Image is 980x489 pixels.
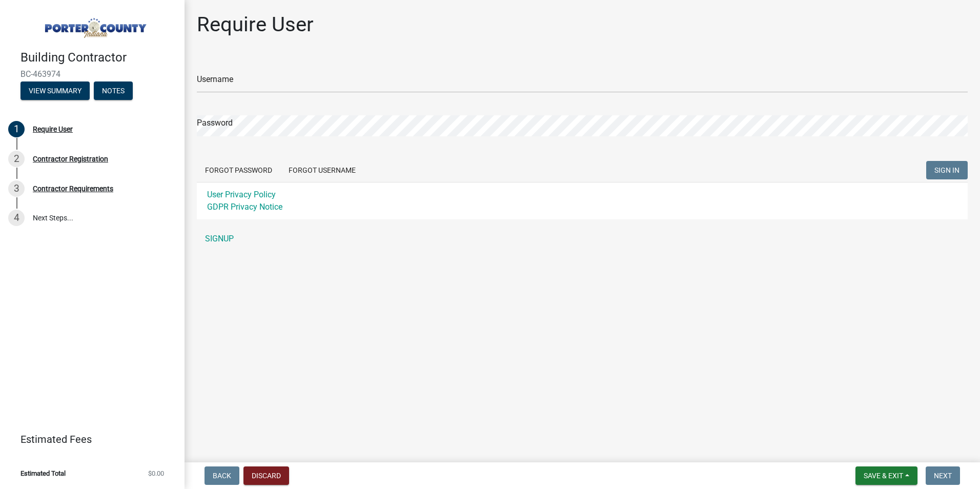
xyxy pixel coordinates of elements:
[207,202,282,212] a: GDPR Privacy Notice
[926,466,960,485] button: Next
[207,190,276,199] a: User Privacy Policy
[33,185,113,192] div: Contractor Requirements
[205,466,239,485] button: Back
[934,166,959,174] span: SIGN IN
[8,151,25,167] div: 2
[280,161,364,179] button: Forgot Username
[21,81,90,100] button: View Summary
[33,155,108,162] div: Contractor Registration
[21,69,164,79] span: BC-463974
[197,12,314,37] h1: Require User
[934,472,952,480] span: Next
[21,470,66,477] span: Estimated Total
[213,472,231,480] span: Back
[21,50,176,65] h4: Building Contractor
[197,161,280,179] button: Forgot Password
[864,472,903,480] span: Save & Exit
[8,180,25,197] div: 3
[21,11,168,39] img: Porter County, Indiana
[8,210,25,226] div: 4
[94,81,133,100] button: Notes
[21,87,90,95] wm-modal-confirm: Summary
[33,126,73,133] div: Require User
[197,229,968,249] a: SIGNUP
[243,466,289,485] button: Discard
[8,429,168,450] a: Estimated Fees
[148,470,164,477] span: $0.00
[8,121,25,137] div: 1
[94,87,133,95] wm-modal-confirm: Notes
[855,466,917,485] button: Save & Exit
[926,161,968,179] button: SIGN IN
